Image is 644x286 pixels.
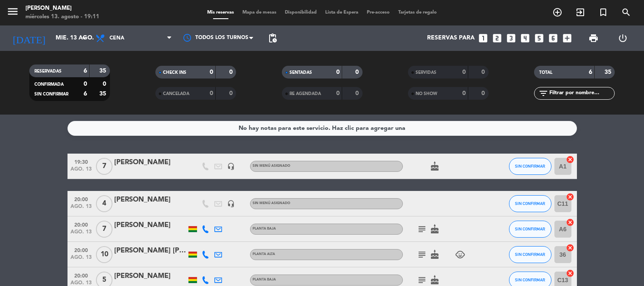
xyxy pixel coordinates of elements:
[321,10,363,15] span: Lista de Espera
[509,158,551,175] button: SIN CONFIRMAR
[34,82,64,87] span: CONFIRMADA
[110,35,124,41] span: Cena
[588,33,599,43] span: print
[96,246,112,263] span: 10
[227,163,235,170] i: headset_mic
[253,278,276,281] span: Planta baja
[290,92,321,96] span: RE AGENDADA
[455,250,465,260] i: child_care
[520,33,531,44] i: looks_4
[336,69,340,75] strong: 0
[84,91,87,97] strong: 6
[566,269,574,278] i: cancel
[70,219,92,229] span: 20:00
[462,69,466,75] strong: 0
[25,13,99,21] div: miércoles 13. agosto - 19:11
[253,164,290,168] span: Sin menú asignado
[416,92,437,96] span: NO SHOW
[509,221,551,238] button: SIN CONFIRMAR
[427,35,475,42] span: Reservas para
[238,10,281,15] span: Mapa de mesas
[430,224,440,234] i: cake
[6,5,19,18] i: menu
[416,70,436,75] span: SERVIDAS
[509,246,551,263] button: SIN CONFIRMAR
[70,229,92,239] span: ago. 13
[96,195,112,212] span: 4
[79,33,89,43] i: arrow_drop_down
[96,158,112,175] span: 7
[114,157,186,168] div: [PERSON_NAME]
[417,250,427,260] i: subject
[562,33,573,44] i: add_box
[566,218,574,227] i: cancel
[481,69,487,75] strong: 0
[114,245,186,256] div: [PERSON_NAME] [PERSON_NAME]
[290,70,312,75] span: SENTADAS
[462,90,466,96] strong: 0
[229,90,234,96] strong: 0
[430,250,440,260] i: cake
[163,92,189,96] span: CANCELADA
[566,193,574,201] i: cancel
[430,161,440,171] i: cake
[70,194,92,204] span: 20:00
[515,201,545,206] span: SIN CONFIRMAR
[114,271,186,282] div: [PERSON_NAME]
[70,204,92,213] span: ago. 13
[70,245,92,255] span: 20:00
[114,194,186,205] div: [PERSON_NAME]
[210,69,213,75] strong: 0
[253,227,276,230] span: Planta baja
[534,33,545,44] i: looks_5
[566,244,574,252] i: cancel
[70,157,92,166] span: 19:30
[566,155,574,164] i: cancel
[552,7,562,17] i: add_circle_outline
[70,166,92,176] span: ago. 13
[430,275,440,285] i: cake
[608,25,638,51] div: LOG OUT
[34,69,62,73] span: RESERVADAS
[84,68,87,74] strong: 6
[96,221,112,238] span: 7
[239,123,405,133] div: No hay notas para este servicio. Haz clic para agregar una
[70,255,92,264] span: ago. 13
[548,89,614,98] input: Filtrar por nombre...
[84,81,87,87] strong: 0
[203,10,238,15] span: Mis reservas
[227,200,235,207] i: headset_mic
[70,270,92,280] span: 20:00
[229,69,234,75] strong: 0
[506,33,517,44] i: looks_3
[598,7,608,17] i: turned_in_not
[417,275,427,285] i: subject
[210,90,213,96] strong: 0
[253,252,275,256] span: Planta alta
[589,69,592,75] strong: 6
[34,92,68,96] span: SIN CONFIRMAR
[492,33,503,44] i: looks_two
[114,220,186,231] div: [PERSON_NAME]
[25,4,99,13] div: [PERSON_NAME]
[515,278,545,282] span: SIN CONFIRMAR
[515,164,545,168] span: SIN CONFIRMAR
[417,224,427,234] i: subject
[481,90,487,96] strong: 0
[478,33,489,44] i: looks_one
[621,7,631,17] i: search
[336,90,340,96] strong: 0
[103,81,108,87] strong: 0
[163,70,186,75] span: CHECK INS
[538,88,548,98] i: filter_list
[605,69,613,75] strong: 35
[618,33,628,43] i: power_settings_new
[355,90,360,96] strong: 0
[363,10,394,15] span: Pre-acceso
[281,10,321,15] span: Disponibilidad
[6,29,51,48] i: [DATE]
[515,227,545,231] span: SIN CONFIRMAR
[267,33,278,43] span: pending_actions
[6,5,19,21] button: menu
[539,70,552,75] span: TOTAL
